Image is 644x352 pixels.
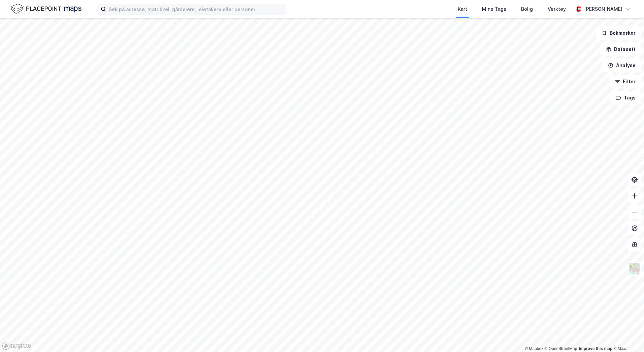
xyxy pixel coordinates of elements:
img: Z [628,262,641,275]
div: Verktøy [548,5,566,13]
img: logo.f888ab2527a4732fd821a326f86c7f29.svg [11,3,82,15]
button: Bokmerker [596,26,641,40]
div: Kontrollprogram for chat [610,320,644,352]
button: Datasett [600,42,641,56]
div: Kart [458,5,467,13]
iframe: Chat Widget [610,320,644,352]
input: Søk på adresse, matrikkel, gårdeiere, leietakere eller personer [106,4,286,14]
div: Mine Tags [482,5,506,13]
div: [PERSON_NAME] [584,5,622,13]
a: OpenStreetMap [545,346,577,351]
a: Mapbox homepage [2,342,32,350]
button: Analyse [602,59,641,72]
a: Improve this map [579,346,612,351]
a: Mapbox [525,346,543,351]
button: Tags [610,91,641,105]
button: Filter [609,75,641,88]
div: Bolig [521,5,533,13]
